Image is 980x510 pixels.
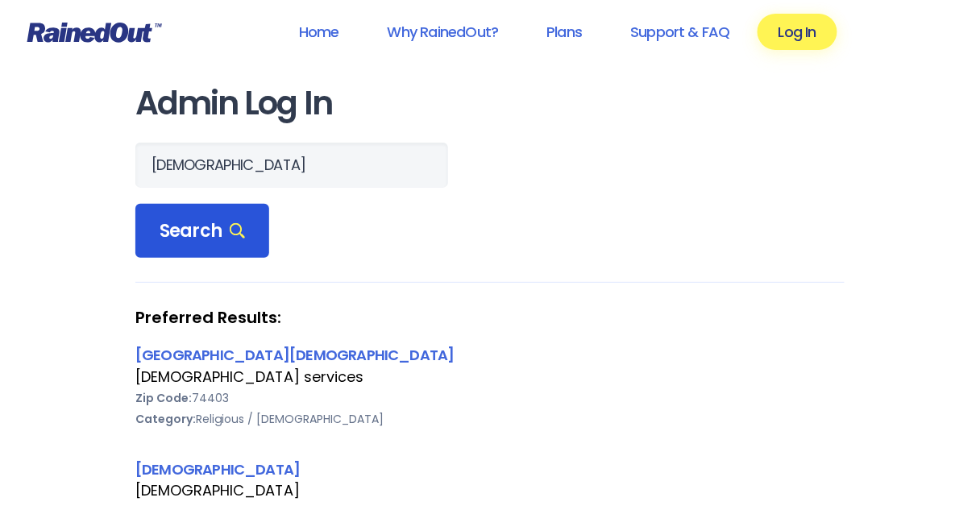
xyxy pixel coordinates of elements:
a: Plans [525,14,603,50]
a: [DEMOGRAPHIC_DATA] [135,459,300,479]
a: Log In [758,14,837,50]
h1: Admin Log In [135,85,845,122]
b: Category: [135,411,196,427]
a: Support & FAQ [609,14,750,50]
strong: Preferred Results: [135,307,845,328]
a: Home [278,14,360,50]
a: [GEOGRAPHIC_DATA][DEMOGRAPHIC_DATA] [135,345,455,365]
div: [DEMOGRAPHIC_DATA] [135,458,845,480]
div: [DEMOGRAPHIC_DATA] [135,480,845,501]
b: Zip Code: [135,390,192,406]
div: Religious / [DEMOGRAPHIC_DATA] [135,408,845,429]
div: Search [135,204,269,259]
span: Search [160,220,245,243]
a: Why RainedOut? [367,14,520,50]
div: 74403 [135,388,845,408]
div: [GEOGRAPHIC_DATA][DEMOGRAPHIC_DATA] [135,344,845,366]
input: Search Orgs… [135,143,448,188]
div: [DEMOGRAPHIC_DATA] services [135,367,845,388]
